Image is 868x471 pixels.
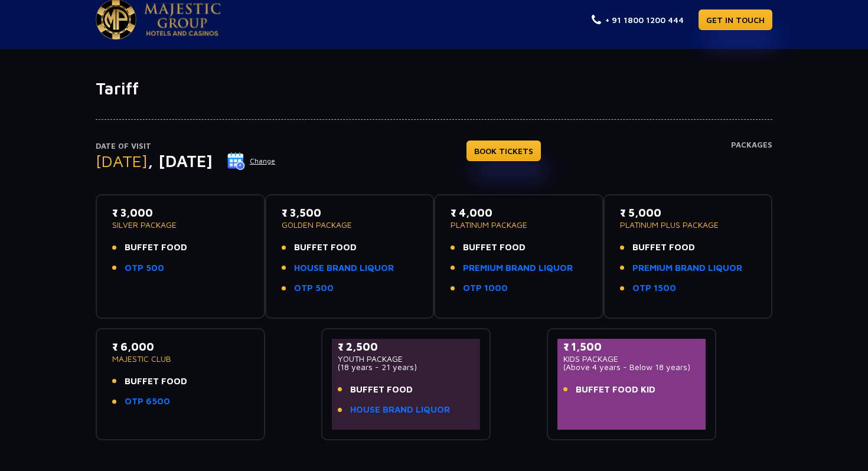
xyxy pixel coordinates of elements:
a: BOOK TICKETS [466,140,541,161]
p: KIDS PACKAGE [563,355,700,363]
p: ₹ 2,500 [338,339,474,355]
img: Majestic Pride [144,3,221,36]
a: OTP 500 [125,261,164,275]
span: BUFFET FOOD [463,241,526,254]
a: OTP 500 [294,282,334,295]
p: ₹ 5,000 [620,205,756,221]
span: [DATE] [96,151,148,171]
a: HOUSE BRAND LIQUOR [294,261,394,275]
span: BUFFET FOOD [294,241,357,254]
span: BUFFET FOOD KID [576,383,655,397]
p: PLATINUM PLUS PACKAGE [620,221,756,229]
a: PREMIUM BRAND LIQUOR [463,261,573,275]
a: OTP 6500 [125,395,170,408]
p: ₹ 3,000 [112,205,249,221]
h1: Tariff [96,78,772,99]
p: (18 years - 21 years) [338,363,474,371]
p: ₹ 1,500 [563,339,700,355]
p: YOUTH PACKAGE [338,355,474,363]
span: BUFFET FOOD [350,383,413,397]
p: ₹ 3,500 [282,205,418,221]
a: HOUSE BRAND LIQUOR [350,403,450,417]
span: , [DATE] [148,151,213,171]
button: Change [227,152,276,171]
p: GOLDEN PACKAGE [282,221,418,229]
span: BUFFET FOOD [632,241,695,254]
p: SILVER PACKAGE [112,221,249,229]
h4: Packages [731,140,772,183]
p: ₹ 6,000 [112,339,249,355]
a: + 91 1800 1200 444 [592,14,684,26]
a: GET IN TOUCH [699,9,772,30]
p: MAJESTIC CLUB [112,355,249,363]
p: PLATINUM PACKAGE [451,221,587,229]
a: OTP 1000 [463,282,508,295]
a: OTP 1500 [632,282,676,295]
p: ₹ 4,000 [451,205,587,221]
p: (Above 4 years - Below 18 years) [563,363,700,371]
span: BUFFET FOOD [125,375,187,388]
a: PREMIUM BRAND LIQUOR [632,261,742,275]
span: BUFFET FOOD [125,241,187,254]
p: Date of Visit [96,140,276,152]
